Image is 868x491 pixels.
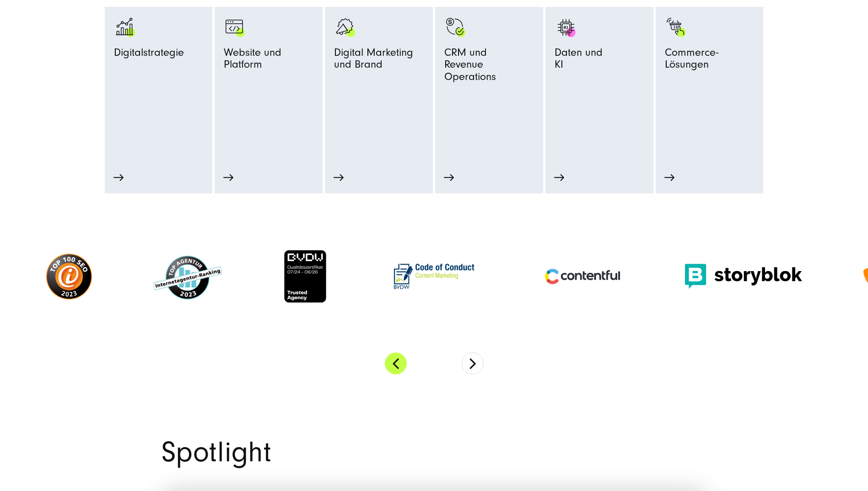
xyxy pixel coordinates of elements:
span: Commerce-Lösungen [665,47,755,75]
span: Website und Platform [224,47,313,75]
button: Previous [385,352,407,374]
span: Digitalstrategie [114,47,184,63]
a: Bild eines Fingers, der auf einen schwarzen Einkaufswagen mit grünen Akzenten klickt: Digitalagen... [665,16,755,150]
a: KI 1 KI 1 Daten undKI [555,16,644,131]
img: Storyblok logo Storyblok Headless CMS Agentur SUNZINET (1) [685,264,802,289]
h2: Spotlight [162,438,707,466]
a: analytics-graph-bar-business analytics-graph-bar-business_white Digitalstrategie [114,16,204,150]
span: Digital Marketing und Brand [334,47,413,75]
button: Next [462,352,484,374]
img: Contentful Partneragentur - Digitalagentur für headless CMS Entwicklung SUNZINET [541,261,624,292]
img: BVDW Code of Conduct badge - Digitalagentur für Content Management SUNZINET [388,258,480,294]
a: advertising-megaphone-business-products_black advertising-megaphone-business-products_white Digit... [334,16,424,131]
a: Symbol mit einem Haken und einem Dollarzeichen. monetization-approve-business-products_white CRM ... [444,16,534,150]
span: Daten und KI [555,47,603,75]
a: Browser Symbol als Zeichen für Web Development - Digitalagentur SUNZINET programming-browser-prog... [224,16,313,150]
img: SUNZINET Top Internetagentur Badge - Full service Digitalagentur SUNZINET [153,254,222,299]
span: CRM und Revenue Operations [444,47,534,87]
img: BVDW Qualitätszertifikat - Digitalagentur SUNZINET [283,249,327,304]
img: I business top 100 SEO badge - SEO Agentur SUNZINET [46,254,92,299]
